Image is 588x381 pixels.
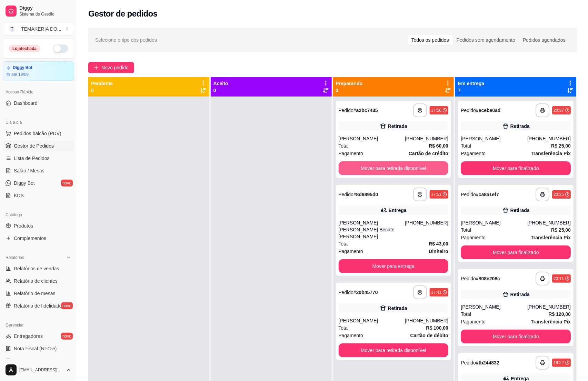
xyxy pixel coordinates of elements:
button: Mover para retirada disponível [339,343,449,357]
span: T [9,26,16,32]
span: Novo pedido [101,64,129,71]
span: Gestor de Pedidos [14,142,54,149]
div: 19:22 [554,360,564,365]
div: 20:11 [554,276,564,281]
span: Salão / Mesas [14,167,44,174]
strong: Transferência Pix [531,235,571,240]
span: Pagamento [339,150,363,157]
button: Mover para finalizado [461,161,571,175]
span: Total [339,324,349,332]
span: Pagamento [339,332,363,339]
span: Controle de caixa [14,358,51,364]
span: Pedido [339,192,354,197]
a: Diggy Botaté 19/09 [3,61,74,81]
span: Sistema de Gestão [19,11,71,17]
div: TEMAKERIA DO ... [21,26,61,32]
a: Diggy Botnovo [3,178,74,189]
div: [PERSON_NAME] [339,135,405,142]
a: Relatório de fidelidadenovo [3,300,74,311]
p: 0 [213,87,228,94]
span: Relatório de clientes [14,278,58,284]
div: Catálogo [3,209,74,220]
strong: Transferência Pix [531,319,571,324]
a: Complementos [3,233,74,244]
button: Mover para finalizado [461,245,571,259]
div: [PHONE_NUMBER] [405,219,448,240]
strong: R$ 120,00 [548,311,571,317]
span: Relatório de fidelidade [14,302,62,309]
span: Lista de Pedidos [14,155,50,162]
span: Dashboard [14,100,38,107]
strong: # a2bc7435 [353,108,378,113]
div: [PERSON_NAME] [461,219,527,226]
strong: # 30b45770 [353,290,378,295]
span: Relatório de mesas [14,290,56,297]
div: 20:25 [554,192,564,197]
p: Aceito [213,80,228,87]
div: Pedidos sem agendamento [453,35,519,45]
strong: R$ 100,00 [426,325,449,331]
p: Em entrega [458,80,484,87]
div: [PERSON_NAME] [461,135,527,142]
button: Select a team [3,22,74,36]
a: Lista de Pedidos [3,153,74,164]
div: Retirada [510,123,530,130]
span: plus [94,65,99,70]
div: Pedidos agendados [519,35,569,45]
button: Novo pedido [88,62,134,73]
strong: R$ 60,00 [429,143,448,149]
span: Pedido [461,360,476,365]
span: Produtos [14,222,33,229]
a: Relatório de clientes [3,275,74,287]
button: Pedidos balcão (PDV) [3,128,74,139]
div: [PHONE_NUMBER] [527,219,571,226]
div: Gerenciar [3,320,74,331]
a: Dashboard [3,98,74,109]
div: 17:56 [431,108,441,113]
span: Nota Fiscal (NFC-e) [14,345,57,352]
button: Alterar Status [53,44,68,53]
span: Pedido [461,192,476,197]
div: Loja fechada [9,45,40,52]
div: Retirada [388,305,407,312]
span: Pagamento [461,150,486,157]
div: Entrega [389,207,407,214]
span: Pedido [461,276,476,281]
div: [PHONE_NUMBER] [527,135,571,142]
p: 0 [91,87,113,94]
button: Mover para finalizado [461,330,571,343]
div: [PHONE_NUMBER] [405,135,448,142]
span: Pagamento [461,318,486,325]
div: Dia a dia [3,117,74,128]
strong: Transferência Pix [531,151,571,156]
strong: # ca8a1ef7 [476,192,499,197]
span: Pagamento [339,248,363,255]
strong: # 8d9895d0 [353,192,378,197]
article: até 19/09 [11,72,29,77]
strong: # fb244832 [476,360,499,365]
span: Diggy Bot [14,180,35,187]
span: Total [339,240,349,248]
div: [PERSON_NAME] [339,317,405,324]
span: Pedidos balcão (PDV) [14,130,61,137]
span: Diggy [19,5,71,11]
span: Complementos [14,235,46,242]
button: Mover para entrega [339,259,449,273]
div: Retirada [388,123,407,130]
a: Salão / Mesas [3,165,74,176]
div: Acesso Rápido [3,87,74,98]
a: Relatórios de vendas [3,263,74,274]
div: Retirada [510,207,530,214]
span: Pagamento [461,234,486,241]
strong: # ecebe0ad [476,108,501,113]
a: Controle de caixa [3,355,74,367]
strong: R$ 25,00 [551,143,571,149]
p: Pendente [91,80,113,87]
strong: Cartão de débito [410,333,448,338]
span: Selecione o tipo dos pedidos [95,36,157,44]
div: 17:41 [431,290,441,295]
span: Relatórios [6,255,24,260]
div: Retirada [510,291,530,298]
a: DiggySistema de Gestão [3,3,74,19]
span: Pedido [339,108,354,113]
